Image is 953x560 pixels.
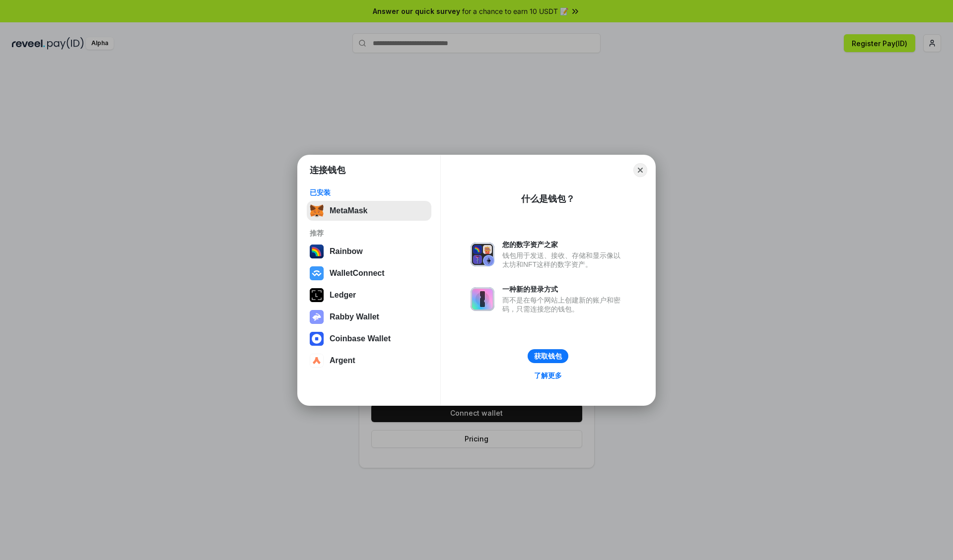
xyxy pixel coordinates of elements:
[310,229,428,238] div: 推荐
[534,371,562,380] div: 了解更多
[502,251,625,269] div: 钱包用于发送、接收、存储和显示像以太坊和NFT这样的数字资产。
[330,291,356,300] div: Ledger
[633,163,647,177] button: Close
[330,312,379,321] div: Rabby Wallet
[528,349,568,363] button: 获取钱包
[502,296,625,313] div: 而不是在每个网站上创建新的账户和密码，只需连接您的钱包。
[330,206,367,215] div: MetaMask
[330,247,363,256] div: Rainbow
[310,310,324,324] img: svg+xml,%3Csvg%20xmlns%3D%22http%3A%2F%2Fwww.w3.org%2F2000%2Fsvg%22%20fill%3D%22none%22%20viewBox...
[521,193,575,205] div: 什么是钱包？
[307,329,431,349] button: Coinbase Wallet
[310,164,345,176] h1: 连接钱包
[307,351,431,371] button: Argent
[307,307,431,327] button: Rabby Wallet
[534,352,562,361] div: 获取钱包
[310,245,324,258] img: svg+xml,%3Csvg%20width%3D%22120%22%20height%3D%22120%22%20viewBox%3D%220%200%20120%20120%22%20fil...
[307,201,431,221] button: MetaMask
[502,240,625,249] div: 您的数字资产之家
[307,263,431,283] button: WalletConnect
[528,369,568,382] a: 了解更多
[471,243,494,266] img: svg+xml,%3Csvg%20xmlns%3D%22http%3A%2F%2Fwww.w3.org%2F2000%2Fsvg%22%20fill%3D%22none%22%20viewBox...
[471,287,494,311] img: svg+xml,%3Csvg%20xmlns%3D%22http%3A%2F%2Fwww.w3.org%2F2000%2Fsvg%22%20fill%3D%22none%22%20viewBox...
[310,188,428,197] div: 已安装
[330,356,355,365] div: Argent
[330,269,385,278] div: WalletConnect
[307,285,431,305] button: Ledger
[310,204,324,218] img: svg+xml,%3Csvg%20fill%3D%22none%22%20height%3D%2233%22%20viewBox%3D%220%200%2035%2033%22%20width%...
[307,242,431,261] button: Rainbow
[310,288,324,302] img: svg+xml,%3Csvg%20xmlns%3D%22http%3A%2F%2Fwww.w3.org%2F2000%2Fsvg%22%20width%3D%2228%22%20height%3...
[310,354,324,368] img: svg+xml,%3Csvg%20width%3D%2228%22%20height%3D%2228%22%20viewBox%3D%220%200%2028%2028%22%20fill%3D...
[310,266,324,280] img: svg+xml,%3Csvg%20width%3D%2228%22%20height%3D%2228%22%20viewBox%3D%220%200%2028%2028%22%20fill%3D...
[310,332,324,346] img: svg+xml,%3Csvg%20width%3D%2228%22%20height%3D%2228%22%20viewBox%3D%220%200%2028%2028%22%20fill%3D...
[502,285,625,294] div: 一种新的登录方式
[330,334,391,343] div: Coinbase Wallet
